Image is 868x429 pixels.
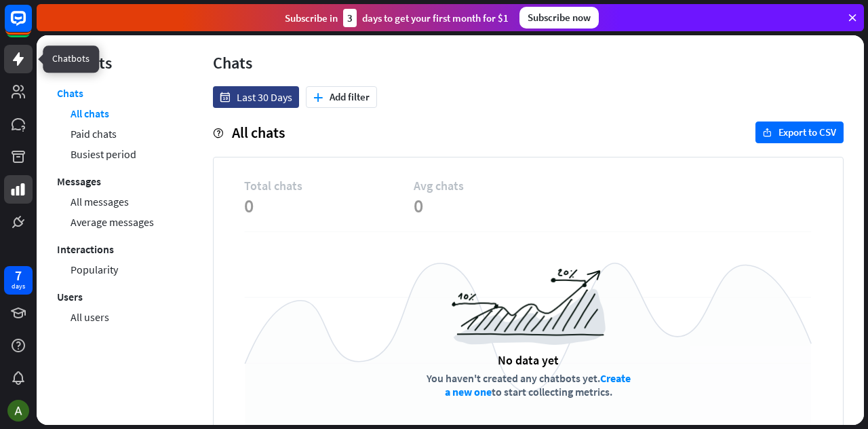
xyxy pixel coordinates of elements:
[414,178,583,193] span: Avg chats
[763,128,772,137] i: export
[220,92,230,102] i: date
[237,90,292,104] span: Last 30 Days
[71,212,154,232] a: Average messages
[498,352,559,368] div: No data yet
[213,52,844,73] div: Chats
[57,239,114,259] a: Interactions
[71,124,117,144] a: Paid chats
[57,171,101,191] a: Messages
[71,307,109,327] a: All users
[71,144,136,164] a: Busiest period
[306,86,377,108] button: plusAdd filter
[244,178,414,193] span: Total chats
[313,93,323,102] i: plus
[343,9,357,27] div: 3
[71,103,109,124] a: All chats
[452,269,606,345] img: a6954988516a0971c967.png
[755,122,844,143] button: exportExport to CSV
[15,269,22,282] div: 7
[57,52,172,73] div: Reports
[232,123,285,142] span: All chats
[519,7,599,29] div: Subscribe now
[71,191,129,212] a: All messages
[213,128,223,138] i: help
[244,193,414,218] span: 0
[57,86,83,103] a: Chats
[425,371,632,398] div: You haven't created any chatbots yet. to start collecting metrics.
[57,286,83,307] a: Users
[414,193,583,218] span: 0
[445,371,631,398] a: Create a new one
[4,266,33,295] a: 7 days
[12,282,25,291] div: days
[11,5,52,46] button: Open LiveChat chat widget
[71,259,118,280] a: Popularity
[285,9,509,27] div: Subscribe in days to get your first month for $1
